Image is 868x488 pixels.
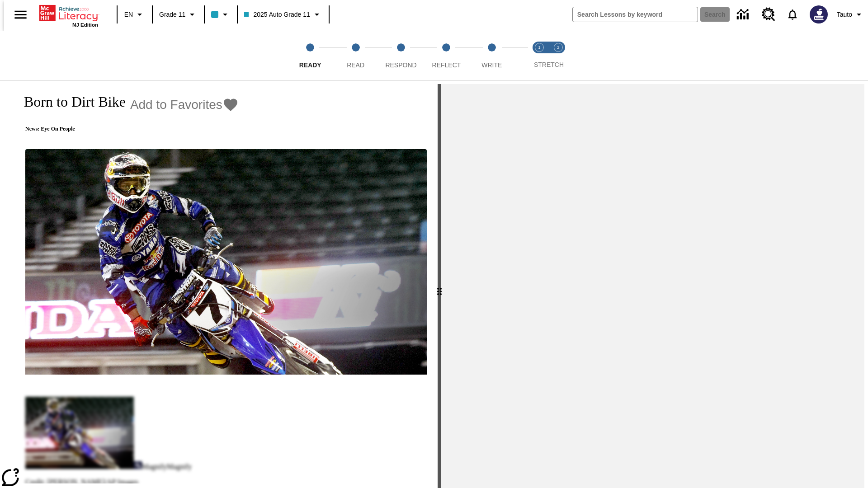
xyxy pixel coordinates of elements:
a: Notifications [781,3,804,26]
span: Write [481,61,502,69]
button: Class: 2025 Auto Grade 11, Select your class [241,6,325,23]
button: Read step 2 of 5 [329,31,382,80]
span: Respond [385,61,416,69]
h1: Born to Dirt Bike [14,94,126,110]
img: Motocross racer James Stewart flies through the air on his dirt bike. [25,149,427,375]
span: 2025 Auto Grade 11 [244,10,310,19]
span: Reflect [432,61,461,69]
button: Profile/Settings [833,6,868,23]
span: STRETCH [534,61,564,68]
span: Tauto [837,10,852,19]
button: Select a new avatar [804,3,833,26]
a: Resource Center, Will open in new tab [756,2,781,27]
button: Write step 5 of 5 [466,31,518,80]
span: Read [347,61,364,69]
input: search field [573,7,698,22]
div: activity [441,84,864,488]
button: Stretch Read step 1 of 2 [526,31,552,80]
button: Stretch Respond step 2 of 2 [545,31,571,80]
button: Add to Favorites - Born to Dirt Bike [130,97,239,113]
div: Press Enter or Spacebar and then press right and left arrow keys to move the slider [438,84,441,488]
a: Data Center [731,2,756,27]
img: Avatar [810,5,828,23]
button: Open side menu [7,1,34,28]
span: Ready [299,61,321,69]
button: Reflect step 4 of 5 [420,31,472,80]
div: reading [4,84,438,483]
text: 2 [557,45,559,50]
text: 1 [538,45,540,50]
button: Language: EN, Select a language [120,6,149,23]
p: News: Eye On People [14,126,239,132]
button: Grade: Grade 11, Select a grade [156,6,201,23]
button: Class color is light blue. Change class color [208,6,234,23]
button: Ready step 1 of 5 [284,31,336,80]
span: Add to Favorites [130,98,222,112]
span: EN [124,10,133,19]
span: NJ Edition [72,22,98,28]
div: Home [39,3,98,28]
button: Respond step 3 of 5 [375,31,427,80]
span: Grade 11 [159,10,185,19]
